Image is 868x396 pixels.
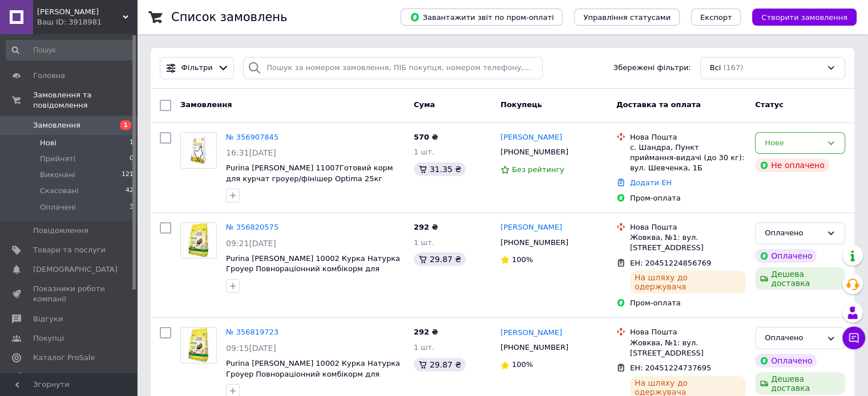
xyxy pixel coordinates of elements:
a: Purina [PERSON_NAME] 10002 Курка Натурка Гроуер Повнораціонний комбікорм для бройлерів,курчат,гін... [226,254,400,284]
span: Збережені фільтри: [613,63,691,74]
span: Всі [710,63,721,74]
span: Прийняті [40,154,75,164]
span: 16:31[DATE] [226,148,276,157]
span: 0 [130,154,134,164]
span: 100% [512,360,533,369]
span: Виконані [40,170,75,180]
img: Фото товару [188,223,209,258]
span: Аналітика [33,372,72,382]
span: Відгуки [33,314,63,324]
span: Замовлення [180,100,232,109]
button: Чат з покупцем [842,326,865,349]
span: Покупець [500,100,542,109]
span: Оплачені [40,202,76,213]
a: № 356819723 [226,328,278,336]
div: 29.87 ₴ [414,252,466,266]
a: № 356907845 [226,133,278,141]
a: [PERSON_NAME] [500,328,562,338]
span: Без рейтингу [512,165,564,174]
div: Жовква, №1: вул. [STREET_ADDRESS] [630,338,746,358]
span: 09:21[DATE] [226,239,276,248]
span: Головна [33,71,65,81]
div: Оплачено [765,227,822,239]
div: Нова Пошта [630,327,746,337]
button: Управління статусами [574,9,680,26]
span: 42 [126,186,134,196]
span: 1 шт. [414,148,434,156]
span: 1 [120,120,131,130]
span: Управління статусами [583,13,671,22]
span: Нові [40,138,56,148]
a: [PERSON_NAME] [500,132,562,143]
div: На шляху до одержувача [630,271,746,293]
div: Дешева доставка [755,267,845,290]
span: 1 шт. [414,343,434,352]
span: Замовлення [33,120,80,130]
div: Ваш ID: 3918981 [37,17,137,27]
div: Жовква, №1: вул. [STREET_ADDRESS] [630,232,746,253]
span: Повідомлення [33,226,88,236]
h1: Список замовлень [171,10,287,24]
span: 3 [130,202,134,213]
a: № 356820575 [226,223,278,231]
a: Додати ЕН [630,178,672,187]
span: Cума [414,100,435,109]
div: Оплачено [765,332,822,344]
span: 1 шт. [414,238,434,247]
span: Товари та послуги [33,245,106,255]
div: Оплачено [755,249,817,263]
span: Покупці [33,333,64,344]
span: 09:15[DATE] [226,344,276,353]
span: 1 [130,138,134,148]
span: [DEMOGRAPHIC_DATA] [33,264,118,275]
span: 292 ₴ [414,223,438,231]
div: Дешева доставка [755,372,845,395]
div: Пром-оплата [630,193,746,203]
span: Фільтри [181,63,213,74]
div: [PHONE_NUMBER] [498,235,571,250]
span: Каталог ProSale [33,353,95,363]
a: Purina [PERSON_NAME] 11007Готовий корм для курчат гроуер/фінішер Optima 25кг [226,164,393,183]
a: Створити замовлення [741,13,857,21]
button: Експорт [691,9,741,26]
img: Фото товару [188,328,209,363]
span: Замовлення та повідомлення [33,90,137,111]
a: Фото товару [180,132,217,169]
span: (167) [723,63,743,72]
span: 100% [512,255,533,264]
span: ЕН: 20451224737695 [630,364,711,372]
div: с. Шандра, Пункт приймання-видачі (до 30 кг): вул. Шевченка, 1Б [630,142,746,174]
div: Нова Пошта [630,222,746,232]
div: Нова Пошта [630,132,746,142]
button: Створити замовлення [752,9,857,26]
div: 31.35 ₴ [414,162,466,176]
span: Експорт [700,13,732,22]
span: 292 ₴ [414,328,438,336]
div: Пром-оплата [630,298,746,308]
div: Не оплачено [755,158,829,172]
a: [PERSON_NAME] [500,222,562,233]
input: Пошук [6,40,135,60]
span: Скасовані [40,186,79,196]
span: 570 ₴ [414,133,438,141]
div: [PHONE_NUMBER] [498,145,571,160]
span: Створити замовлення [761,13,847,22]
span: 121 [122,170,134,180]
button: Завантажити звіт по пром-оплаті [401,9,563,26]
img: Фото товару [181,133,216,168]
span: Пуріна Маркет [37,7,123,17]
span: ЕН: 20451224856769 [630,259,711,267]
div: Оплачено [755,354,817,368]
span: Завантажити звіт по пром-оплаті [410,12,554,22]
a: Фото товару [180,222,217,259]
span: Показники роботи компанії [33,284,106,304]
span: Статус [755,100,784,109]
div: Нове [765,137,822,149]
div: [PHONE_NUMBER] [498,340,571,355]
a: Purina [PERSON_NAME] 10002 Курка Натурка Гроуер Повнораціонний комбікорм для бройлерів,курчат,гін... [226,359,400,389]
div: 29.87 ₴ [414,358,466,371]
a: Фото товару [180,327,217,364]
